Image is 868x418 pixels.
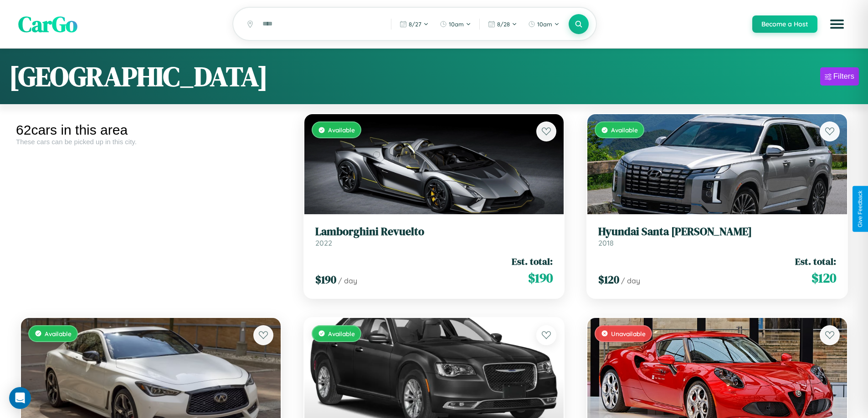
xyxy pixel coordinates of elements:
button: 10am [524,17,564,31]
span: 8 / 27 [409,20,421,28]
a: Hyundai Santa [PERSON_NAME]2018 [598,225,836,247]
span: $ 190 [315,272,336,287]
div: Filters [833,72,854,81]
div: These cars can be picked up in this city. [16,138,286,146]
h3: Hyundai Santa [PERSON_NAME] [598,225,836,238]
span: Available [328,126,355,134]
span: Available [611,126,638,134]
span: 2022 [315,238,332,247]
span: $ 190 [528,269,553,287]
a: Lamborghini Revuelto2022 [315,225,553,247]
span: Available [45,330,72,337]
span: / day [621,276,640,285]
button: 8/27 [395,17,433,31]
div: 62 cars in this area [16,122,286,138]
span: / day [338,276,357,285]
span: CarGo [18,9,77,39]
div: Open Intercom Messenger [9,387,31,409]
button: Become a Host [752,15,817,33]
h3: Lamborghini Revuelto [315,225,553,238]
button: 8/28 [483,17,522,31]
div: Give Feedback [857,191,863,227]
h1: [GEOGRAPHIC_DATA] [9,58,268,95]
span: 10am [537,20,552,28]
button: Filters [820,67,859,86]
span: $ 120 [812,269,836,287]
span: Est. total: [795,255,836,268]
span: Unavailable [611,330,646,337]
span: $ 120 [598,272,619,287]
span: Available [328,330,355,337]
span: Est. total: [512,255,553,268]
button: Open menu [824,11,850,37]
span: 10am [449,20,464,28]
span: 2018 [598,238,614,247]
button: 10am [435,17,476,31]
span: 8 / 28 [497,20,510,28]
